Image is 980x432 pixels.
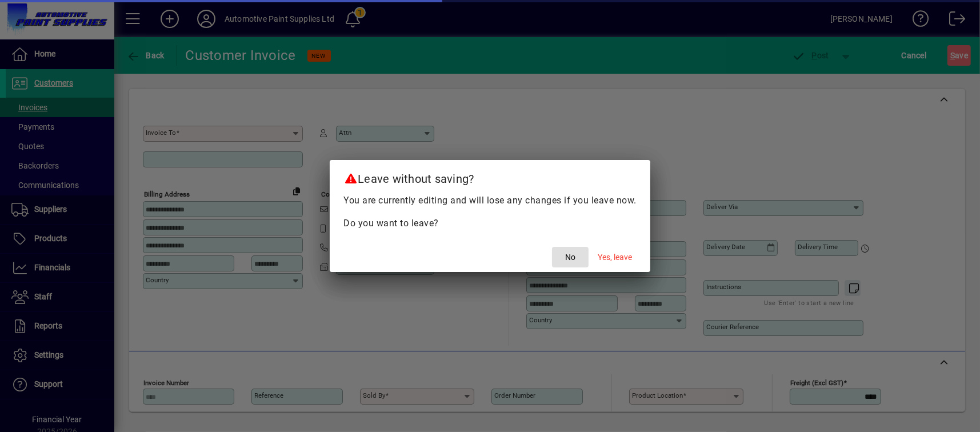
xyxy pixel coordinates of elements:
span: Yes, leave [598,251,632,263]
p: You are currently editing and will lose any changes if you leave now. [343,194,637,207]
p: Do you want to leave? [343,217,637,230]
button: No [552,247,589,267]
span: No [565,251,575,263]
h2: Leave without saving? [330,160,650,193]
button: Yes, leave [593,247,637,267]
